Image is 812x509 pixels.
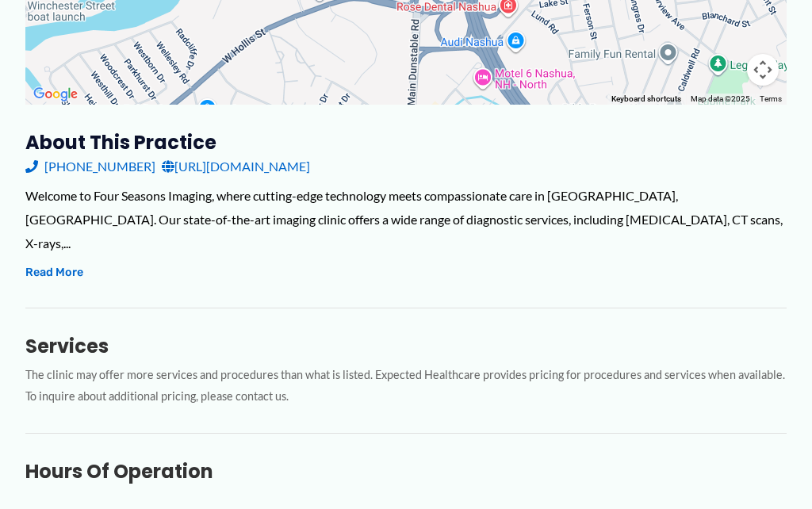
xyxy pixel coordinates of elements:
button: Read More [25,263,83,282]
a: [URL][DOMAIN_NAME] [162,155,310,178]
button: Keyboard shortcuts [611,94,681,105]
p: The clinic may offer more services and procedures than what is listed. Expected Healthcare provid... [25,365,787,408]
img: Google [29,84,82,105]
h3: Services [25,334,787,358]
a: Terms (opens in new tab) [760,94,782,103]
a: [PHONE_NUMBER] [25,155,155,178]
div: Welcome to Four Seasons Imaging, where cutting-edge technology meets compassionate care in [GEOGR... [25,184,787,254]
h3: About this practice [25,130,787,155]
h3: Hours of Operation [25,459,787,484]
span: Map data ©2025 [691,94,750,103]
button: Map camera controls [747,54,779,86]
a: Open this area in Google Maps (opens a new window) [29,84,82,105]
